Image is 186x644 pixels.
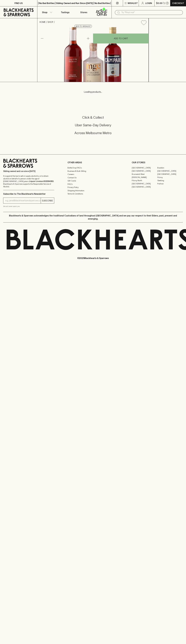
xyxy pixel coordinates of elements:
a: Stores [74,6,93,18]
a: Tastings [56,6,74,18]
a: [GEOGRAPHIC_DATA] [132,166,157,169]
h5: Across Melbourne Metro [3,131,183,135]
button: Shop [37,6,56,18]
p: $0.00 [156,2,162,5]
a: SHOP [48,21,53,23]
a: Bottle Drop FAQ's [68,166,119,169]
button: Add to wishlist [140,19,147,26]
a: Gift Cards [68,179,119,182]
p: It is against the law to sell or supply alcohol to, or to obtain alcohol on behalf of a person un... [3,175,54,188]
a: FAQ's [68,182,119,186]
p: Sibling owned and run since [DATE] [3,170,54,173]
a: Braddon [157,166,183,169]
a: [GEOGRAPHIC_DATA] [132,182,157,185]
a: [GEOGRAPHIC_DATA] [132,169,157,173]
a: Fitzroy North [132,179,157,182]
a: [GEOGRAPHIC_DATA] [157,169,183,173]
a: [GEOGRAPHIC_DATA] [157,173,183,176]
h5: Uber Same-Day Delivery [3,123,183,127]
p: Stores [80,11,87,14]
p: Tastings [61,11,69,14]
a: HOME [39,21,46,23]
p: Login [145,2,152,5]
p: ADD TO CART [114,37,128,40]
p: Checkout [172,2,184,5]
a: Geelong [157,179,183,182]
p: OTHER AREAS [68,161,119,164]
a: Business & Bulk Gifting [68,169,119,173]
p: 0 [167,2,168,4]
p: Blackhearts & Sparrows acknowledges the traditional Custodians of land throughout [GEOGRAPHIC_DAT... [5,214,181,220]
a: [GEOGRAPHIC_DATA] [132,185,157,188]
a: [PERSON_NAME] [132,176,157,179]
img: 32078.png [37,27,149,82]
a: Terms & Conditions [68,192,119,195]
p: SUBSCRIBE [42,199,53,202]
a: Shipping Information [68,189,119,192]
input: Try "Pinot noir" [121,10,181,15]
p: Wishlist [128,2,138,5]
a: Brunswick West [132,173,157,176]
button: ADD TO CART [93,34,149,43]
a: Contact Us [68,176,119,179]
div: Call to action block [3,105,183,149]
strong: Liquor License #32064953 [29,180,54,182]
h5: Click & Collect [3,115,183,120]
a: Prahran [157,182,183,185]
a: Careers [68,173,119,176]
p: We will never spam you [3,205,54,208]
p: OUR STORES [132,161,183,164]
p: Subscribe to The Blackhearts Newsletter [3,192,54,195]
button: Add to wishlist [74,25,92,28]
input: e.g. jane@blackheartsandsparrows.com.au [5,199,41,203]
button: SUBSCRIBE [41,198,54,203]
a: Fitzroy [157,176,183,179]
p: FIND US [14,2,23,5]
p: Shop [42,11,47,14]
a: Privacy Policy [68,186,119,189]
p: Loading products... [3,90,183,93]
